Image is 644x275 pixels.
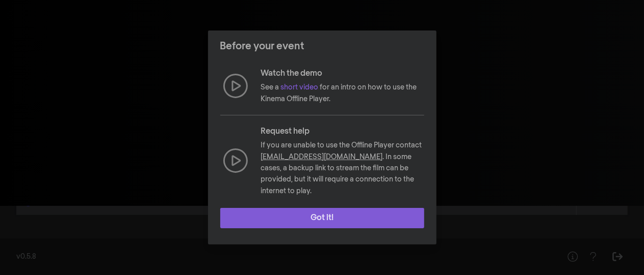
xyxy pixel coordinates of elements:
[261,140,424,197] p: If you are unable to use the Offline Player contact . In some cases, a backup link to stream the ...
[261,126,424,138] p: Request help
[208,30,436,62] header: Before your event
[261,82,424,105] p: See a for an intro on how to use the Kinema Offline Player.
[281,84,319,91] a: short video
[261,68,424,80] p: Watch the demo
[261,154,383,161] a: [EMAIL_ADDRESS][DOMAIN_NAME]
[220,208,424,228] button: Got it!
